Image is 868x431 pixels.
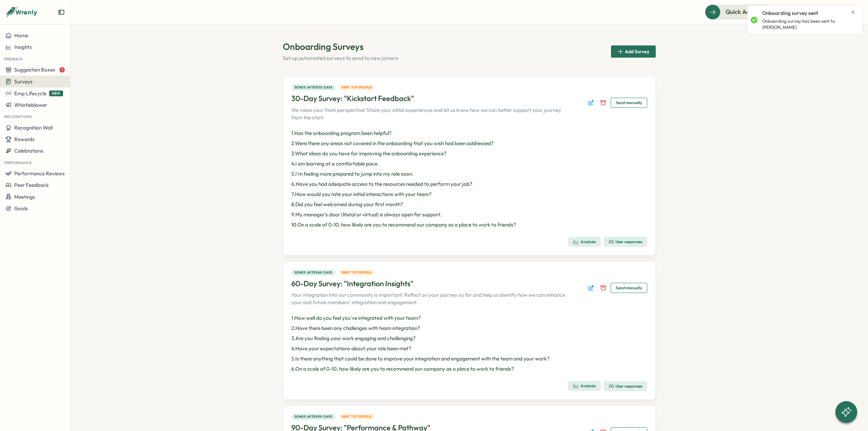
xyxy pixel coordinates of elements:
[283,54,398,62] p: Set up automated surveys to send to new joiners
[291,335,647,342] p: 3 . Are you finding your work engaging and challenging?
[341,270,372,275] span: Sent to 7 people
[294,85,333,90] span: Sends after 30 days
[14,102,47,108] span: Whistleblower
[598,98,608,107] button: Disable survey
[762,9,818,17] p: Onboarding survey sent
[14,205,28,212] span: Goals
[616,283,642,293] span: Send manually
[14,78,33,85] span: Surveys
[568,237,601,247] button: Analysis
[604,237,647,247] button: User responses
[291,314,647,322] p: 1 . How well do you feel you've integrated with your team?
[291,355,647,363] p: 5 . Is there anything that could be done to improve your integration and engagement with the team...
[59,67,65,73] span: 1
[291,365,647,373] p: 6 . On a scale of 0-10, how likely are you to recommend our company as a place to work to friends?
[14,66,55,73] span: Suggestion Boxes
[573,239,596,245] div: Analysis
[14,170,65,177] span: Performance Reviews
[283,41,398,53] h1: Onboarding Surveys
[14,32,28,39] span: Home
[625,49,649,54] span: Add Survey
[291,325,647,332] p: 2 . Have there been any challenges with team integration?
[291,150,647,157] p: 3 . What ideas do you have for improving the onboarding experience?
[611,45,656,58] button: Add Survey
[291,191,647,198] p: 7 . How would you rate your initial interactions with your team?
[604,381,647,391] button: User responses
[14,182,49,188] span: Peer Feedback
[568,381,601,391] button: Analysis
[291,345,647,352] p: 4 . Have your expectations about your role been met?
[573,383,596,389] div: Analysis
[705,4,772,19] button: Quick Actions
[341,414,372,419] span: Sent to 7 people
[291,160,647,168] p: 4 . I am learning at a comfortable pace.
[291,130,647,137] p: 1 . Has the onboarding program been helpful?
[598,283,608,293] button: Disable survey
[291,221,647,229] p: 10 . On a scale of 0-10, how likely are you to recommend our company as a place to work to friends?
[611,98,647,108] button: Send manually
[291,170,647,178] p: 5 . I'm feeling more prepared to jump into my role soon.
[49,91,63,96] span: NEW
[291,291,573,306] p: Your integration into our community is important. Reflect on your journey so far and help us iden...
[291,278,413,289] h3: 60-Day Survey: "Integration Insights"
[14,136,35,142] span: Rewards
[616,98,642,107] span: Send manually
[726,7,763,16] span: Quick Actions
[14,124,53,131] span: Recognition Wall
[14,44,32,50] span: Insights
[850,9,856,15] button: Close notification
[586,98,596,107] button: Edit survey
[291,180,647,188] p: 6 . Have you had adequate access to the resources needed to perform your job?
[762,18,856,30] p: Onboarding survey has been sent to [PERSON_NAME]
[609,239,642,244] div: User responses
[291,140,647,147] p: 2 . Were there any areas not covered in the onboarding that you wish had been addressed?
[58,9,65,16] button: Expand sidebar
[291,211,647,218] p: 9 . My manager’s door (literal or virtual) is always open for support.
[14,90,46,97] span: Emp Lifecycle
[611,283,647,293] button: Send manually
[14,194,35,200] span: Meetings
[14,148,43,154] span: Celebrations
[568,237,601,247] a: Analysis
[294,414,333,419] span: Sends after 90 days
[291,106,573,121] p: We value your fresh perspective! Share your initial experiences and let us know how we can better...
[341,85,372,90] span: Sent to 9 people
[291,201,647,208] p: 8 . Did you feel welcomed during your first month?
[586,283,596,293] button: Edit survey
[294,270,333,275] span: Sends after 60 days
[291,93,414,104] h3: 30-Day Survey: "Kickstart Feedback"
[609,384,642,389] div: User responses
